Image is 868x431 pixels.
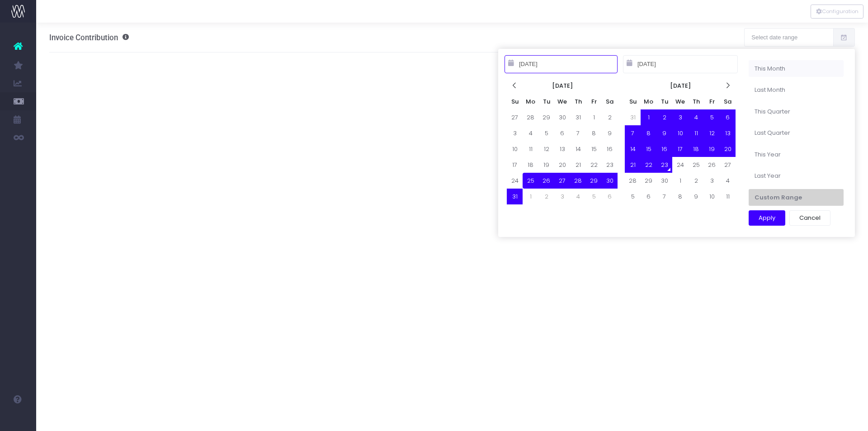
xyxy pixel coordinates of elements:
td: 21 [625,157,641,173]
td: 26 [538,173,554,189]
td: 31 [570,109,586,125]
td: 4 [720,173,736,189]
li: Last Quarter [749,124,844,142]
td: 19 [538,157,554,173]
td: 28 [570,173,586,189]
td: 4 [688,109,704,125]
td: 2 [602,109,618,125]
td: 9 [688,189,704,204]
td: 20 [554,157,570,173]
td: 10 [672,125,688,141]
th: Sa [602,94,618,109]
img: images/default_profile_image.png [11,413,25,426]
td: 10 [507,141,523,157]
td: 3 [672,109,688,125]
td: 28 [523,109,538,125]
th: Fr [704,94,720,109]
th: Sa [720,94,736,109]
td: 5 [704,109,720,125]
th: Su [507,94,523,109]
td: 20 [720,141,736,157]
td: 26 [704,157,720,173]
td: 2 [656,109,672,125]
td: 5 [538,125,554,141]
li: Last Year [749,167,844,185]
td: 15 [641,141,656,157]
td: 22 [641,157,656,173]
td: 12 [538,141,554,157]
td: 27 [720,157,736,173]
td: 31 [625,109,641,125]
td: 6 [602,189,618,204]
td: 9 [602,125,618,141]
td: 11 [523,141,538,157]
td: 4 [570,189,586,204]
td: 3 [704,173,720,189]
li: This Year [749,146,844,163]
td: 18 [688,141,704,157]
th: We [672,94,688,109]
td: 14 [625,141,641,157]
td: 1 [672,173,688,189]
td: 12 [704,125,720,141]
td: 14 [570,141,586,157]
li: This Month [749,60,844,77]
td: 15 [586,141,602,157]
td: 31 [507,189,523,204]
span: Invoice Contribution [49,33,118,42]
button: Cancel [789,210,830,226]
td: 17 [507,157,523,173]
td: 29 [586,173,602,189]
td: 25 [688,157,704,173]
td: 24 [672,157,688,173]
td: 13 [554,141,570,157]
td: 1 [586,109,602,125]
th: [DATE] [641,78,720,94]
td: 23 [656,157,672,173]
td: 8 [641,125,656,141]
input: Select date range [744,28,833,46]
td: 6 [554,125,570,141]
td: 1 [523,189,538,204]
td: 11 [720,189,736,204]
td: 23 [602,157,618,173]
td: 10 [704,189,720,204]
li: Custom Range [749,189,844,206]
td: 13 [720,125,736,141]
li: Last Month [749,81,844,99]
td: 17 [672,141,688,157]
td: 27 [507,109,523,125]
td: 8 [672,189,688,204]
th: Mo [641,94,656,109]
th: Th [570,94,586,109]
td: 2 [538,189,554,204]
td: 29 [538,109,554,125]
td: 29 [641,173,656,189]
td: 24 [507,173,523,189]
td: 7 [570,125,586,141]
td: 19 [704,141,720,157]
th: [DATE] [523,78,602,94]
th: Su [625,94,641,109]
td: 2 [688,173,704,189]
td: 30 [554,109,570,125]
button: Apply [749,210,785,226]
th: Th [688,94,704,109]
td: 28 [625,173,641,189]
td: 9 [656,125,672,141]
td: 7 [625,125,641,141]
th: Tu [538,94,554,109]
td: 1 [641,109,656,125]
td: 4 [523,125,538,141]
td: 16 [656,141,672,157]
td: 5 [625,189,641,204]
th: Mo [523,94,538,109]
td: 30 [602,173,618,189]
button: Configuration [811,5,863,19]
td: 7 [656,189,672,204]
li: This Quarter [749,103,844,120]
td: 3 [554,189,570,204]
th: We [554,94,570,109]
td: 25 [523,173,538,189]
td: 27 [554,173,570,189]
